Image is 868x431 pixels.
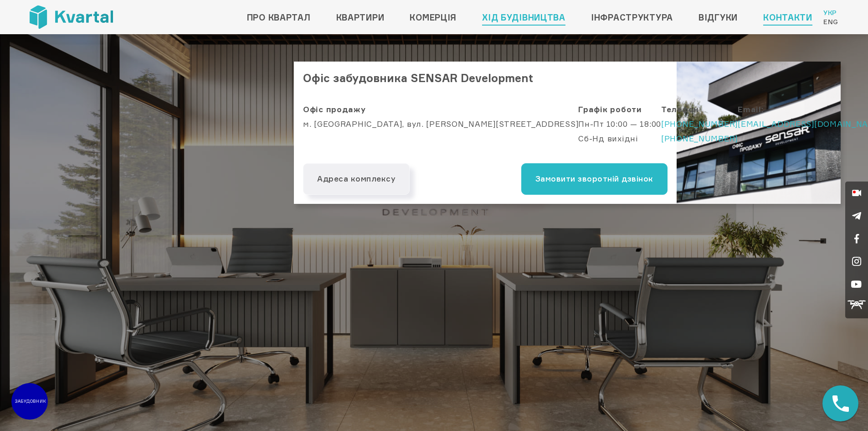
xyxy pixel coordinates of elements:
[521,163,668,195] button: Замовити зворотній дзвінок
[738,104,764,114] strong: Email:
[578,104,642,114] strong: Графік роботи
[410,10,457,25] a: Комерція
[30,5,113,29] img: Kvartal
[661,119,738,129] a: [PHONE_NUMBER]
[699,10,738,25] a: Відгуки
[15,399,46,404] text: ЗАБУДОВНИК
[763,10,812,25] a: Контакти
[823,8,838,17] a: Укр
[661,104,699,114] strong: Телефон
[591,10,673,25] a: Інфраструктура
[303,102,578,154] div: м. [GEOGRAPHIC_DATA], вул. [PERSON_NAME][STREET_ADDRESS]
[294,62,677,93] h2: Офіс забудовника SENSAR Development
[303,104,366,114] strong: Офіс продажу
[482,10,565,25] a: Хід будівництва
[661,134,738,143] a: [PHONE_NUMBER]
[336,10,385,25] a: Квартири
[11,383,48,420] a: ЗАБУДОВНИК
[303,163,410,195] button: Адреса комплексу
[578,102,661,154] div: Пн-Пт 10:00 — 18:00 Сб-Нд вихідні
[247,10,311,25] a: Про квартал
[823,17,838,26] a: Eng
